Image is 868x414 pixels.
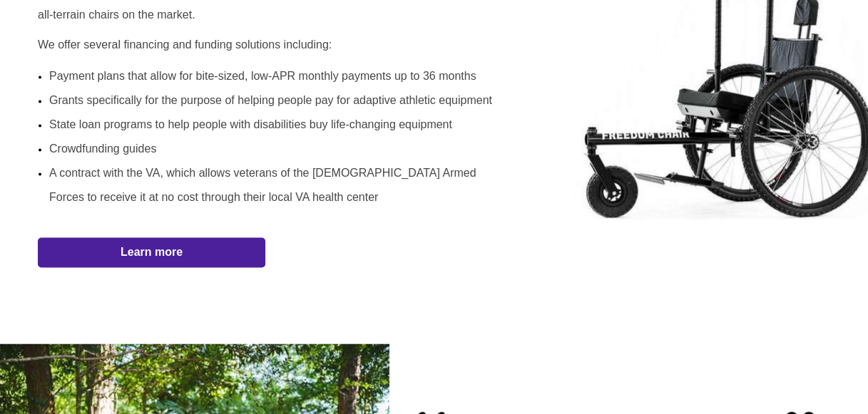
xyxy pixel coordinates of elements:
[49,143,156,155] span: Crowdfunding guides
[121,246,183,258] strong: Learn more
[49,70,476,82] span: Payment plans that allow for bite-sized, low-APR monthly payments up to 36 months
[51,344,173,371] input: Get more information
[49,94,492,106] span: Grants specifically for the purpose of helping people pay for adaptive athletic equipment
[49,167,476,203] span: A contract with the VA, which allows veterans of the [DEMOGRAPHIC_DATA] Armed Forces to receive i...
[38,38,332,51] span: We offer several financing and funding solutions including:
[49,118,452,130] span: State loan programs to help people with disabilities buy life-changing equipment
[38,237,265,267] a: Learn more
